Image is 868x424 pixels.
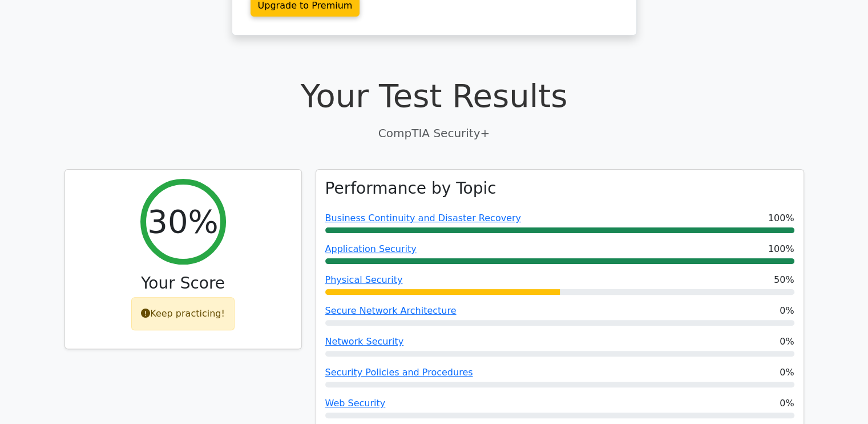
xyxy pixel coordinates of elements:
span: 0% [780,335,794,349]
h2: 30% [147,202,218,241]
a: Secure Network Architecture [325,305,457,316]
a: Security Policies and Procedures [325,367,473,378]
a: Network Security [325,336,404,347]
h3: Performance by Topic [325,179,496,198]
a: Application Security [325,243,417,254]
span: 0% [780,397,794,410]
span: 50% [774,273,794,287]
h1: Your Test Results [64,77,804,115]
span: 100% [768,242,794,256]
div: Keep practicing! [131,297,235,330]
span: 0% [780,304,794,318]
p: CompTIA Security+ [64,125,804,142]
a: Physical Security [325,274,403,285]
h3: Your Score [74,274,292,293]
span: 100% [768,211,794,225]
a: Web Security [325,398,386,409]
span: 0% [780,366,794,379]
a: Business Continuity and Disaster Recovery [325,213,521,223]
